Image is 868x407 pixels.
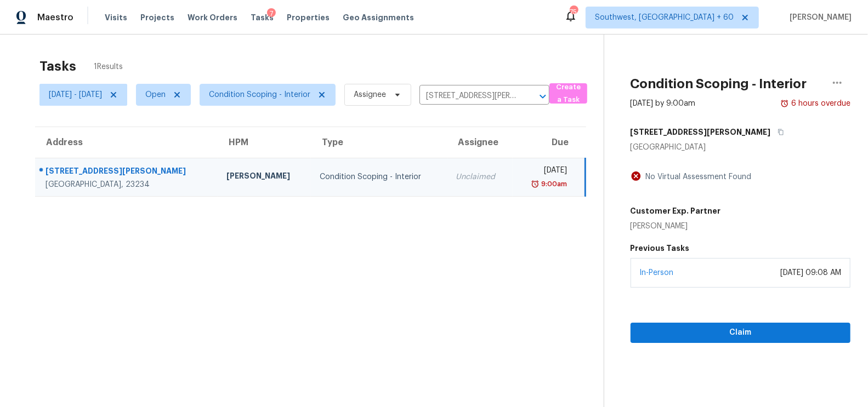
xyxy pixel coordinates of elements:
span: Work Orders [188,12,237,23]
th: Due [513,127,585,158]
input: Search by address [419,88,519,105]
a: In-Person [640,269,674,277]
th: HPM [218,127,311,158]
span: Geo Assignments [343,12,414,23]
span: Projects [140,12,174,23]
button: Open [535,89,551,104]
span: Create a Task [555,81,581,106]
h5: [STREET_ADDRESS][PERSON_NAME] [631,127,771,137]
span: [PERSON_NAME] [785,12,852,23]
div: 6 hours overdue [789,98,850,109]
span: Maestro [37,12,73,23]
div: [STREET_ADDRESS][PERSON_NAME] [46,165,209,179]
div: [GEOGRAPHIC_DATA], 23234 [46,179,209,190]
span: Assignee [354,89,386,100]
div: [GEOGRAPHIC_DATA] [631,142,850,153]
span: Tasks [251,14,274,21]
span: Claim [639,326,842,340]
h2: Tasks [39,61,76,72]
button: Create a Task [549,83,587,104]
div: Condition Scoping - Interior [320,171,439,182]
div: No Virtual Assessment Found [642,171,752,182]
h5: Previous Tasks [631,243,850,254]
th: Address [35,127,218,158]
span: Condition Scoping - Interior [209,89,310,100]
div: 754 [570,7,577,18]
div: [DATE] 09:08 AM [780,267,841,278]
div: [DATE] by 9:00am [631,98,696,109]
span: Southwest, [GEOGRAPHIC_DATA] + 60 [595,12,734,23]
span: Open [145,89,166,100]
button: Claim [631,323,850,343]
div: 9:00am [540,179,568,190]
img: Overdue Alarm Icon [531,179,540,190]
th: Type [311,127,447,158]
div: Unclaimed [456,171,504,182]
button: Copy Address [771,122,786,142]
span: Visits [105,12,127,23]
h5: Customer Exp. Partner [631,205,721,216]
div: 7 [267,8,276,19]
img: Artifact Not Present Icon [631,170,642,182]
span: Properties [287,12,330,23]
h2: Condition Scoping - Interior [631,78,807,89]
div: [PERSON_NAME] [226,170,302,184]
div: [DATE] [521,165,568,179]
th: Assignee [447,127,513,158]
span: 1 Results [94,61,123,72]
div: [PERSON_NAME] [631,221,721,232]
img: Overdue Alarm Icon [780,98,789,109]
span: [DATE] - [DATE] [49,89,102,100]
